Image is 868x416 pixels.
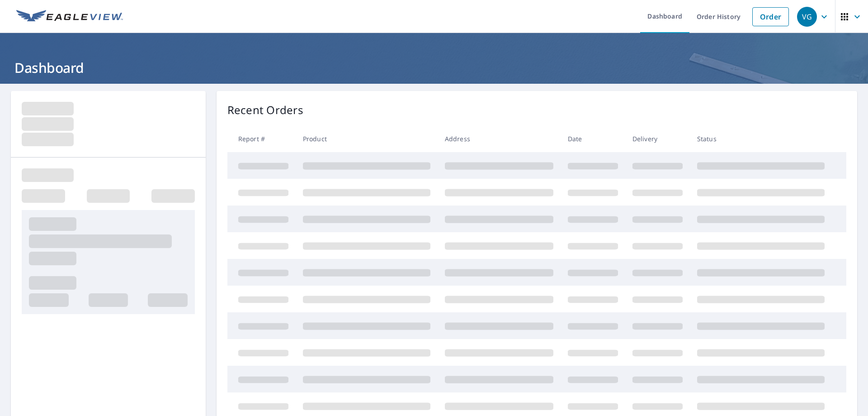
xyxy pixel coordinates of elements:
th: Date [561,125,625,152]
div: VG [797,7,817,27]
th: Report # [227,125,296,152]
th: Delivery [625,125,690,152]
a: Order [752,7,789,26]
p: Recent Orders [227,102,303,118]
h1: Dashboard [11,58,857,77]
th: Address [438,125,561,152]
img: EV Logo [16,10,123,24]
th: Status [690,125,832,152]
th: Product [296,125,438,152]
